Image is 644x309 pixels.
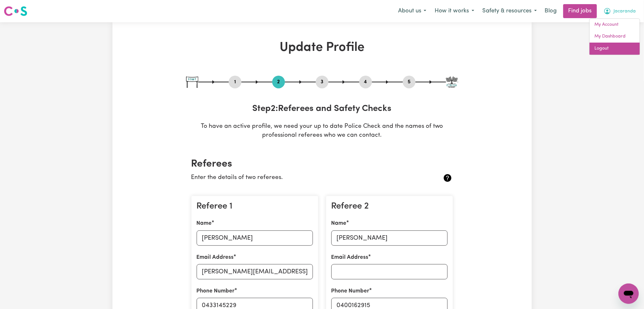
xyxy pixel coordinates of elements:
[331,201,448,212] h3: Referee 2
[197,201,313,212] h3: Referee 1
[331,287,369,295] label: Phone Number
[614,8,636,15] span: Jacaranda
[229,78,241,86] button: Go to step 1
[197,287,235,295] label: Phone Number
[394,4,430,18] button: About us
[590,31,640,43] a: My Dashboard
[186,122,458,141] p: To have an active profile, we need your up to date Police Check and the names of two professional...
[430,4,478,18] button: How it works
[403,78,416,86] button: Go to step 5
[272,78,285,86] button: Go to step 2
[331,253,369,262] label: Email Address
[331,219,347,228] label: Name
[478,4,541,18] button: Safety & resources
[590,43,640,55] a: Logout
[191,173,410,182] p: Enter the details of two referees.
[4,5,27,17] img: Careseekers logo
[619,284,639,304] iframe: Button to launch messaging window
[563,4,597,18] a: Find jobs
[197,253,234,262] label: Email Address
[600,4,640,18] button: My Account
[541,4,561,18] a: Blog
[197,219,212,228] label: Name
[186,104,458,114] h3: Step 2 : Referees and Safety Checks
[316,78,329,86] button: Go to step 3
[4,4,27,18] a: Careseekers logo
[589,18,640,55] div: My Account
[186,40,458,55] h1: Update Profile
[359,78,372,86] button: Go to step 4
[191,158,453,170] h2: Referees
[590,19,640,31] a: My Account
